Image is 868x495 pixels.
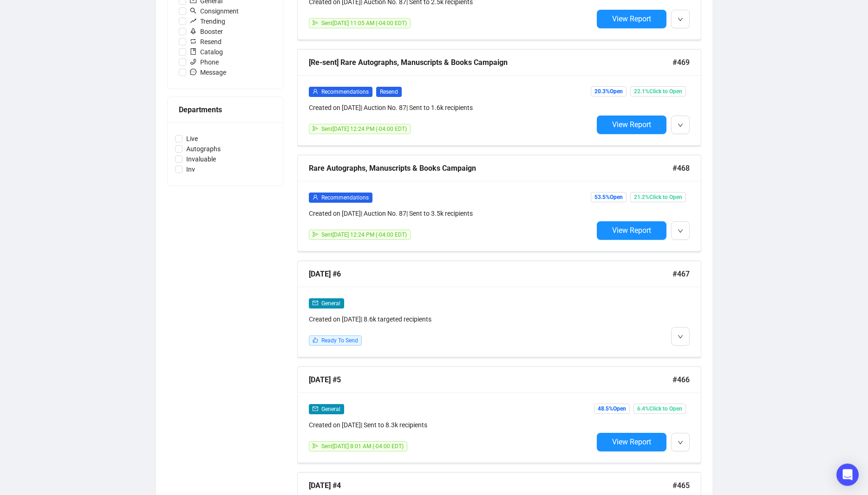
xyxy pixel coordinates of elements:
[297,155,701,251] a: Rare Autographs, Manuscripts & Books Campaign#468userRecommendationsCreated on [DATE]| Auction No...
[630,192,686,202] span: 21.2% Click to Open
[612,120,651,129] span: View Report
[630,86,686,96] span: 22.1% Click to Open
[309,420,593,430] div: Created on [DATE] | Sent to 8.3k recipients
[376,87,402,97] span: Resend
[313,126,318,131] span: send
[186,26,227,37] span: Booster
[309,374,672,386] div: [DATE] #5
[190,69,196,75] span: message
[183,134,202,144] span: Live
[678,228,683,234] span: down
[183,164,199,174] span: Inv
[313,443,318,449] span: send
[597,10,666,28] button: View Report
[597,116,666,134] button: View Report
[309,208,593,219] div: Created on [DATE] | Auction No. 87 | Sent to 3.5k recipients
[297,49,701,146] a: [Re-sent] Rare Autographs, Manuscripts & Books Campaign#469userRecommendationsResendCreated on [D...
[186,57,222,67] span: Phone
[190,58,196,65] span: phone
[186,16,229,26] span: Trending
[612,14,651,23] span: View Report
[321,194,369,201] span: Recommendations
[186,6,242,16] span: Consignment
[672,480,690,491] span: #465
[309,314,593,324] div: Created on [DATE] | 8.6k targeted recipients
[678,334,683,340] span: down
[594,404,630,414] span: 48.5% Open
[612,437,651,446] span: View Report
[313,231,318,237] span: send
[597,433,666,451] button: View Report
[297,366,701,463] a: [DATE] #5#466mailGeneralCreated on [DATE]| Sent to 8.3k recipientssendSent[DATE] 8:01 AM (-04:00 ...
[321,126,407,132] span: Sent [DATE] 12:24 PM (-04:00 EDT)
[297,261,701,357] a: [DATE] #6#467mailGeneralCreated on [DATE]| 8.6k targeted recipientslikeReady To Send
[190,48,196,55] span: book
[678,17,683,22] span: down
[186,67,230,77] span: Message
[678,122,683,128] span: down
[190,28,196,34] span: rocket
[597,221,666,240] button: View Report
[672,162,690,174] span: #468
[321,406,340,412] span: General
[672,268,690,280] span: #467
[190,38,196,45] span: retweet
[591,192,627,202] span: 53.5% Open
[186,47,227,57] span: Catalog
[190,18,196,24] span: rise
[186,37,225,47] span: Resend
[183,154,220,164] span: Invaluable
[313,20,318,26] span: send
[309,103,593,113] div: Created on [DATE] | Auction No. 87 | Sent to 1.6k recipients
[183,144,224,154] span: Autographs
[313,194,318,200] span: user
[321,89,369,95] span: Recommendations
[313,300,318,306] span: mail
[313,406,318,411] span: mail
[179,104,272,116] div: Departments
[321,337,358,344] span: Ready To Send
[321,443,404,450] span: Sent [DATE] 8:01 AM (-04:00 EDT)
[321,20,407,26] span: Sent [DATE] 11:05 AM (-04:00 EDT)
[591,86,627,96] span: 20.3% Open
[836,463,859,486] div: Open Intercom Messenger
[309,268,672,280] div: [DATE] #6
[321,300,340,307] span: General
[633,404,686,414] span: 6.4% Click to Open
[672,57,690,68] span: #469
[309,57,672,68] div: [Re-sent] Rare Autographs, Manuscripts & Books Campaign
[313,337,318,343] span: like
[313,89,318,94] span: user
[678,440,683,445] span: down
[190,7,196,14] span: search
[309,480,672,491] div: [DATE] #4
[612,226,651,235] span: View Report
[309,162,672,174] div: Rare Autographs, Manuscripts & Books Campaign
[672,374,690,386] span: #466
[321,231,407,238] span: Sent [DATE] 12:24 PM (-04:00 EDT)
